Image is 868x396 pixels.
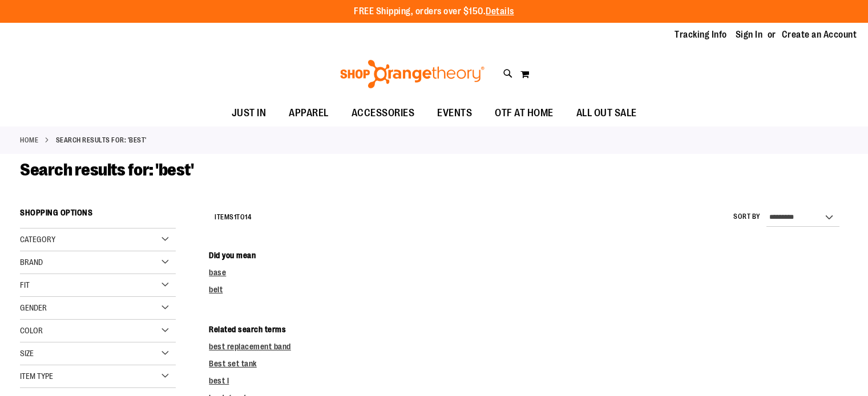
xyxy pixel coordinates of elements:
[437,100,472,126] span: EVENTS
[354,5,514,18] p: FREE Shipping, orders over $150.
[20,258,43,267] span: Brand
[209,268,226,277] a: base
[209,342,291,351] a: best replacement band
[56,135,147,145] strong: Search results for: 'best'
[215,209,251,226] h2: Items to
[20,280,30,289] span: Fit
[209,324,848,335] dt: Related search terms
[486,6,514,17] a: Details
[782,28,857,41] a: Create an Account
[20,326,43,335] span: Color
[20,203,176,228] strong: Shopping Options
[576,100,637,126] span: ALL OUT SALE
[289,100,329,126] span: APPAREL
[20,349,34,358] span: Size
[675,28,727,41] a: Tracking Info
[245,213,251,221] span: 14
[736,28,763,41] a: Sign In
[232,100,267,126] span: JUST IN
[234,213,237,221] span: 1
[20,135,38,145] a: Home
[20,371,53,381] span: Item Type
[209,250,848,261] dt: Did you mean
[20,303,47,312] span: Gender
[338,60,486,88] img: Shop Orangetheory
[20,235,55,244] span: Category
[20,160,193,179] span: Search results for: 'best'
[495,100,554,126] span: OTF AT HOME
[352,100,415,126] span: ACCESSORIES
[209,359,257,368] a: Best set tank
[733,212,761,222] label: Sort By
[209,376,229,385] a: best l
[209,285,223,294] a: belt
